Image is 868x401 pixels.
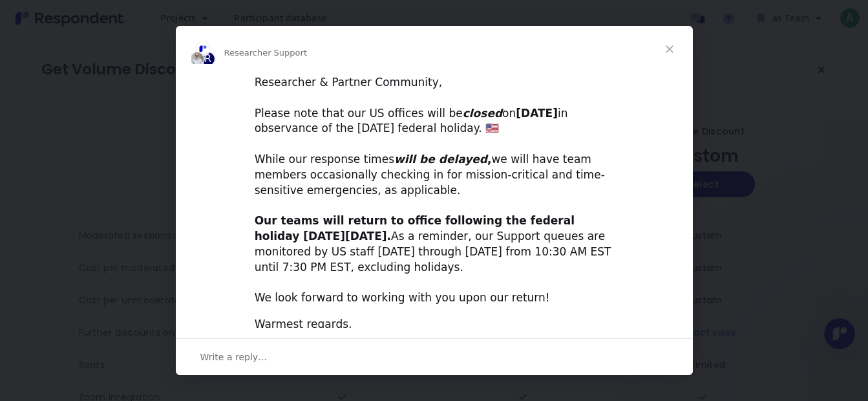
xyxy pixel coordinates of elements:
span: Close [646,26,693,72]
div: Warmest regards, Respondent Support [255,317,614,363]
div: Researcher & Partner Community, ​ Please note that our US offices will be on in observance of the... [255,75,614,306]
span: Write a reply… [200,349,268,365]
b: [DATE] [516,107,558,120]
img: Justin avatar [189,51,205,67]
img: Melissa avatar [195,41,211,56]
div: R [200,51,216,67]
b: , [394,153,491,166]
div: Open conversation and reply [176,338,693,375]
i: will be delayed [394,153,487,166]
span: Researcher Support [224,48,308,58]
i: closed [463,107,502,120]
b: Our teams will return to office following the federal holiday [DATE][DATE]. [255,214,575,243]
